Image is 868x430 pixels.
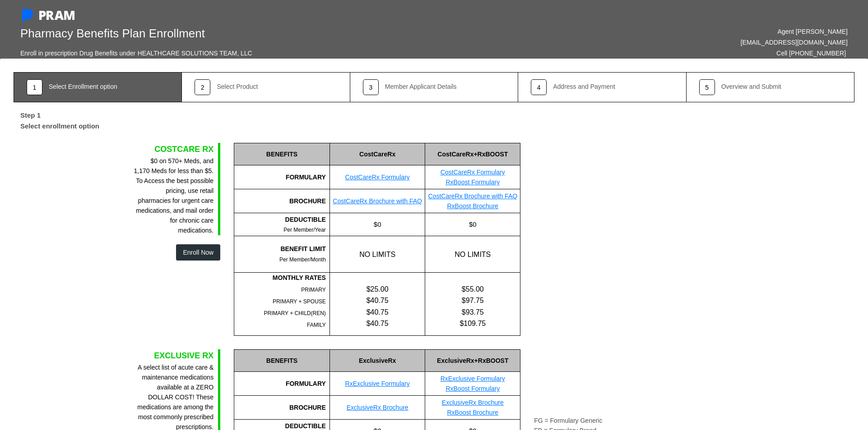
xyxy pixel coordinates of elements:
[363,79,379,95] div: 3
[447,202,498,210] a: RxBoost Brochure
[20,27,427,41] h1: Pharmacy Benefits Plan Enrollment
[234,372,330,396] div: FORMULARY
[441,37,848,48] div: [EMAIL_ADDRESS][DOMAIN_NAME]
[425,349,520,372] div: ExclusiveRx+RxBOOST
[283,227,326,233] span: Per Member/Year
[330,143,425,165] div: CostCareRx
[425,284,520,295] div: $55.00
[27,79,42,95] div: 1
[330,284,425,295] div: $25.00
[234,273,326,283] div: MONTHLY RATES
[699,79,715,95] div: 5
[330,318,425,329] div: $40.75
[234,165,330,189] div: FORMULARY
[425,236,520,272] div: NO LIMITS
[330,236,425,272] div: NO LIMITS
[347,404,408,411] a: ExclusiveRx Brochure
[307,322,326,328] span: FAMILY
[441,169,505,176] a: CostCareRx Formulary
[234,143,330,165] div: BENEFITS
[134,143,214,156] div: COSTCARE RX
[134,349,214,362] div: EXCLUSIVE RX
[425,306,520,318] div: $93.75
[234,244,326,254] div: BENEFIT LIMIT
[330,306,425,318] div: $40.75
[134,156,214,235] div: $0 on 570+ Meds, and 1,170 Meds for less than $5. To Access the best possible pricing, use retail...
[442,399,504,406] a: ExclusiveRx Brochure
[330,213,425,236] div: $0
[273,298,326,305] span: PRIMARY + SPOUSE
[49,83,117,90] div: Select Enrollment option
[330,349,425,372] div: ExclusiveRx
[425,295,520,306] div: $97.75
[721,83,781,90] div: Overview and Submit
[234,189,330,213] div: BROCHURE
[234,349,330,372] div: BENEFITS
[441,26,848,37] div: Agent [PERSON_NAME]
[234,396,330,420] div: BROCHURE
[217,83,258,90] div: Select Product
[333,197,422,205] a: CostCareRx Brochure with FAQ
[534,417,602,424] span: FG = Formulary Generic
[441,375,505,382] a: RxExclusive Formulary
[385,83,457,90] div: Member Applicant Details
[345,380,410,387] a: RxExclusive Formulary
[447,409,498,416] a: RxBoost Brochure
[345,174,410,181] a: CostCareRx Formulary
[330,295,425,306] div: $40.75
[301,287,325,293] span: PRIMARY
[138,48,252,59] div: HEALTHCARE SOLUTIONS TEAM, LLC
[446,385,500,392] a: RxBoost Formulary
[234,215,326,224] div: DEDUCTIBLE
[195,79,210,95] div: 2
[176,244,220,261] button: Enroll Now
[531,79,547,95] div: 4
[428,192,517,200] a: CostCareRx Brochure with FAQ
[425,213,520,236] div: $0
[39,11,74,20] img: PRAM_20_x_78.png
[553,83,615,90] div: Address and Payment
[20,48,135,59] div: Enroll in prescription Drug Benefits under
[20,9,35,23] img: Pram Partner
[279,256,326,263] span: Per Member/Month
[425,318,520,329] div: $109.75
[425,143,520,165] div: CostCareRx+RxBOOST
[446,178,500,186] a: RxBoost Formulary
[776,48,846,59] div: Cell [PHONE_NUMBER]
[14,107,47,121] label: Step 1
[14,121,106,134] label: Select enrollment option
[264,310,326,316] span: PRIMARY + CHILD(REN)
